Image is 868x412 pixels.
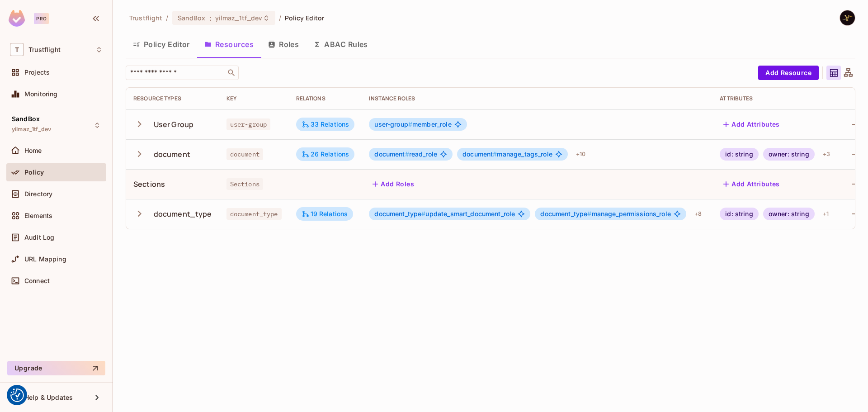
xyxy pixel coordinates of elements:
[34,13,49,24] div: Pro
[302,150,349,158] div: 26 Relations
[24,69,50,76] span: Projects
[24,90,58,98] span: Monitoring
[226,208,282,220] span: document_type
[10,388,24,402] button: Consent Preferences
[405,150,409,158] span: #
[493,150,497,158] span: #
[209,14,212,22] span: :
[540,210,671,218] span: manage_permissions_role
[197,33,261,56] button: Resources
[720,95,834,102] div: Attributes
[758,66,819,80] button: Add Resource
[226,118,271,130] span: user-group
[24,212,52,219] span: Elements
[215,14,263,22] span: yilmaz_1tf_dev
[840,10,855,25] img: Yilmaz Alizadeh
[24,394,73,401] span: Help & Updates
[154,149,190,159] div: document
[261,33,306,56] button: Roles
[421,210,425,218] span: #
[374,151,437,158] span: read_role
[226,95,282,102] div: Key
[129,14,162,22] span: the active workspace
[24,190,52,198] span: Directory
[819,147,834,161] div: + 3
[462,150,497,158] span: document
[720,148,759,161] div: id: string
[226,148,263,160] span: document
[154,119,194,129] div: User Group
[12,115,40,123] span: SandBox
[226,178,263,190] span: Sections
[374,210,425,218] span: document_type
[12,126,51,133] span: yilmaz_1tf_dev
[166,14,168,22] li: /
[24,277,50,284] span: Connect
[572,147,589,161] div: + 10
[178,14,206,22] span: SandBox
[133,179,165,189] div: Sections
[10,388,24,402] img: Revisit consent button
[540,210,591,218] span: document_type
[306,33,375,56] button: ABAC Rules
[296,95,355,102] div: Relations
[763,148,815,161] div: owner: string
[24,234,54,241] span: Audit Log
[154,209,212,219] div: document_type
[374,121,451,128] span: member_role
[24,147,42,154] span: Home
[302,210,348,218] div: 19 Relations
[462,151,552,158] span: manage_tags_role
[763,208,815,220] div: owner: string
[819,207,832,221] div: + 1
[302,120,349,128] div: 33 Relations
[720,117,783,132] button: Add Attributes
[691,207,705,221] div: + 8
[7,361,105,375] button: Upgrade
[408,120,412,128] span: #
[133,95,212,102] div: Resource Types
[720,177,783,191] button: Add Attributes
[374,150,409,158] span: document
[126,33,197,56] button: Policy Editor
[10,43,24,56] span: T
[374,120,412,128] span: user-group
[28,46,61,53] span: Workspace: Trustflight
[24,169,44,176] span: Policy
[369,95,705,102] div: Instance roles
[587,210,591,218] span: #
[720,208,759,220] div: id: string
[24,256,66,263] span: URL Mapping
[9,10,25,27] img: SReyMgAAAABJRU5ErkJggg==
[285,14,325,22] span: Policy Editor
[374,210,515,218] span: update_smart_document_role
[369,177,418,191] button: Add Roles
[279,14,281,22] li: /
